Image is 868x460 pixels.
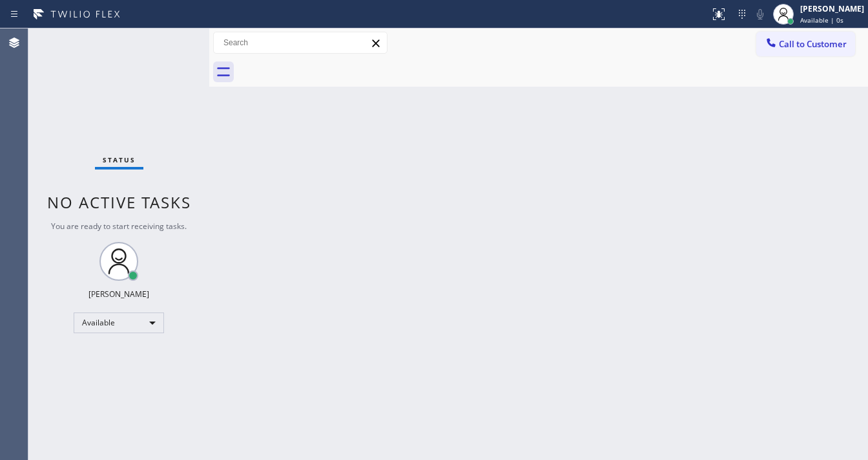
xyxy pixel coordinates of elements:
button: Call to Customer [756,32,855,56]
span: No active tasks [47,192,191,213]
button: Mute [751,5,769,23]
span: Call to Customer [779,38,847,50]
div: Available [74,312,164,333]
div: [PERSON_NAME] [800,3,864,14]
span: Status [103,155,136,164]
span: Available | 0s [800,16,843,25]
div: [PERSON_NAME] [88,289,149,300]
span: You are ready to start receiving tasks. [51,221,187,232]
input: Search [214,32,387,53]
